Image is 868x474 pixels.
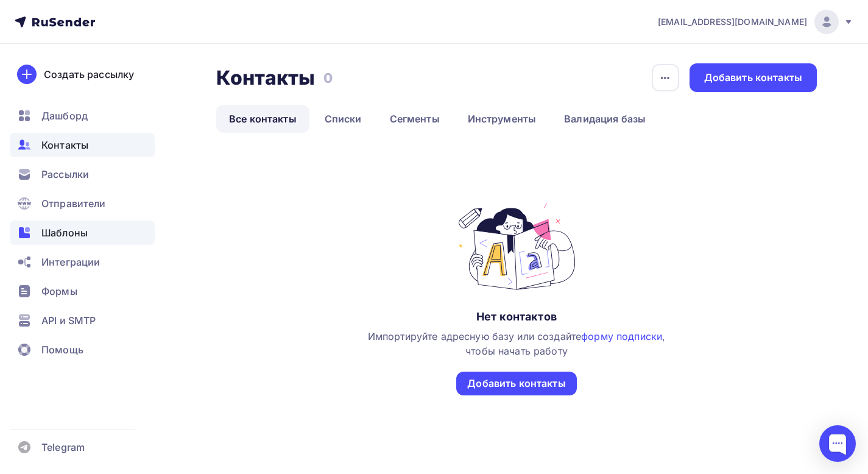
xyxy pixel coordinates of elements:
[658,16,807,28] span: [EMAIL_ADDRESS][DOMAIN_NAME]
[41,313,96,328] span: API и SMTP
[312,105,375,133] a: Списки
[476,310,557,324] div: Нет контактов
[455,105,549,133] a: Инструменты
[41,225,88,240] span: Шаблоны
[41,255,100,269] span: Интеграции
[41,196,106,211] span: Отправители
[551,105,658,133] a: Валидация базы
[41,138,88,152] span: Контакты
[41,108,88,123] span: Дашборд
[44,67,134,82] div: Создать рассылку
[10,191,155,216] a: Отправители
[10,279,155,303] a: Формы
[377,105,453,133] a: Сегменты
[41,284,77,299] span: Формы
[658,10,853,34] a: [EMAIL_ADDRESS][DOMAIN_NAME]
[467,377,565,391] div: Добавить контакты
[216,66,315,90] h2: Контакты
[10,221,155,245] a: Шаблоны
[323,69,333,87] h3: 0
[704,71,802,85] div: Добавить контакты
[41,440,85,455] span: Telegram
[10,133,155,157] a: Контакты
[41,167,89,182] span: Рассылки
[368,330,666,357] span: Импортируйте адресную базу или создайте , чтобы начать работу
[41,342,83,357] span: Помощь
[10,162,155,186] a: Рассылки
[216,105,309,133] a: Все контакты
[581,330,662,342] a: форму подписки
[10,104,155,128] a: Дашборд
